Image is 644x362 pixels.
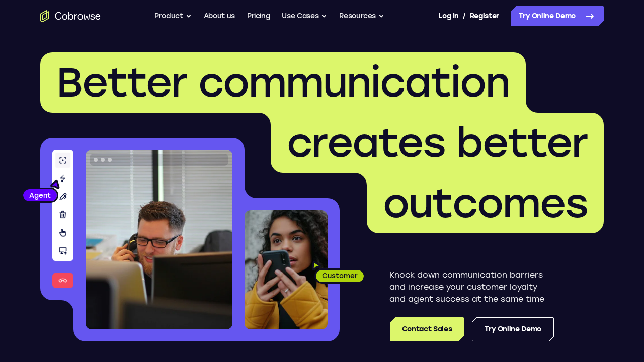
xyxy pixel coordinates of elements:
span: Better communication [56,58,510,107]
span: outcomes [383,179,588,227]
span: creates better [287,119,588,167]
img: A customer holding their phone [245,210,328,329]
a: Log In [438,6,458,26]
a: Pricing [247,6,270,26]
a: Contact Sales [390,317,464,341]
p: Knock down communication barriers and increase your customer loyalty and agent success at the sam... [389,269,554,305]
button: Product [154,6,192,26]
a: About us [204,6,235,26]
a: Try Online Demo [511,6,604,26]
a: Register [470,6,499,26]
button: Resources [339,6,384,26]
a: Go to the home page [40,10,101,22]
a: Try Online Demo [472,317,554,341]
img: A customer support agent talking on the phone [86,150,232,329]
span: / [463,10,466,22]
button: Use Cases [282,6,327,26]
